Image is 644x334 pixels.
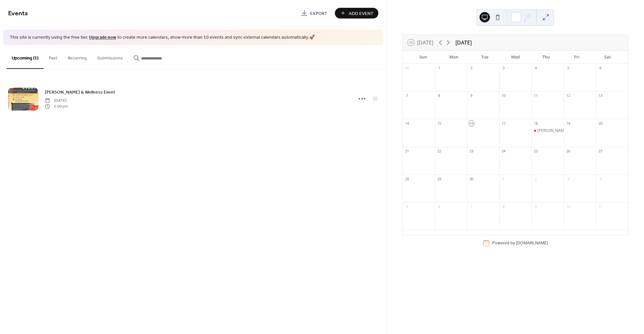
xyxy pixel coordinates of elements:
div: 19 [566,121,571,126]
div: 21 [405,149,410,154]
div: 10 [566,204,571,209]
div: 1 [437,66,442,71]
div: 9 [469,93,474,98]
div: 15 [437,121,442,126]
div: Tue [469,51,500,64]
div: 23 [469,149,474,154]
div: Thu [531,51,561,64]
div: 6 [437,204,442,209]
div: Wed [500,51,531,64]
div: 7 [405,93,410,98]
a: [DOMAIN_NAME] [516,240,548,246]
div: 20 [598,121,603,126]
button: Upcoming (1) [7,45,44,69]
a: Upgrade now [89,33,116,42]
div: 29 [437,176,442,181]
div: 11 [598,204,603,209]
button: Past [44,45,62,68]
div: 30 [469,176,474,181]
div: Powered by [492,240,548,246]
a: [PERSON_NAME] & Wellness Event [45,88,115,96]
div: 6 [598,66,603,71]
div: Mon [439,51,469,64]
div: 8 [437,93,442,98]
a: Export [296,8,332,19]
div: 18 [533,121,538,126]
div: 24 [501,149,506,154]
span: Export [310,10,327,17]
div: 1 [501,176,506,181]
div: S.O.S. Warmth & Wellness Event [532,128,564,134]
div: 5 [405,204,410,209]
div: 7 [469,204,474,209]
div: 8 [501,204,506,209]
div: 26 [566,149,571,154]
div: 17 [501,121,506,126]
div: 10 [501,93,506,98]
div: 27 [598,149,603,154]
div: 4 [598,176,603,181]
div: 3 [566,176,571,181]
div: Fri [561,51,592,64]
span: This site is currently using the free tier. to create more calendars, show more than 10 events an... [10,34,315,41]
button: Submissions [92,45,128,68]
div: Sat [592,51,623,64]
div: 2 [533,176,538,181]
div: 2 [469,66,474,71]
span: 5:00 pm [45,104,68,109]
span: [DATE] [45,97,68,103]
button: Add Event [335,8,378,19]
div: 14 [405,121,410,126]
div: 9 [533,204,538,209]
div: 22 [437,149,442,154]
div: 31 [405,66,410,71]
div: 3 [501,66,506,71]
div: [DATE] [455,39,472,46]
div: 4 [533,66,538,71]
div: 12 [566,93,571,98]
button: Recurring [62,45,92,68]
div: 13 [598,93,603,98]
div: [PERSON_NAME] & Wellness Event [537,128,600,134]
span: Add Event [349,10,374,17]
div: 16 [469,121,474,126]
div: 28 [405,176,410,181]
div: 11 [533,93,538,98]
div: 25 [533,149,538,154]
div: 5 [566,66,571,71]
span: Events [8,7,28,20]
div: Sun [408,51,439,64]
